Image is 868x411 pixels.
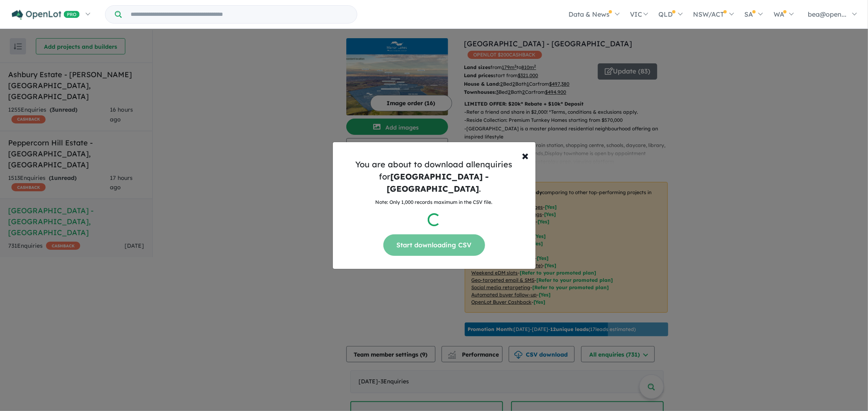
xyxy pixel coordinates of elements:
[123,6,355,23] input: Try estate name, suburb, builder or developer
[808,10,846,18] span: bea@open...
[339,158,529,195] h5: You are about to download all enquiries for .
[387,171,489,194] strong: [GEOGRAPHIC_DATA] - [GEOGRAPHIC_DATA]
[12,10,80,20] img: Openlot PRO Logo White
[339,198,529,206] p: Note: Only 1,000 records maximum in the CSV file.
[522,147,529,163] span: ×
